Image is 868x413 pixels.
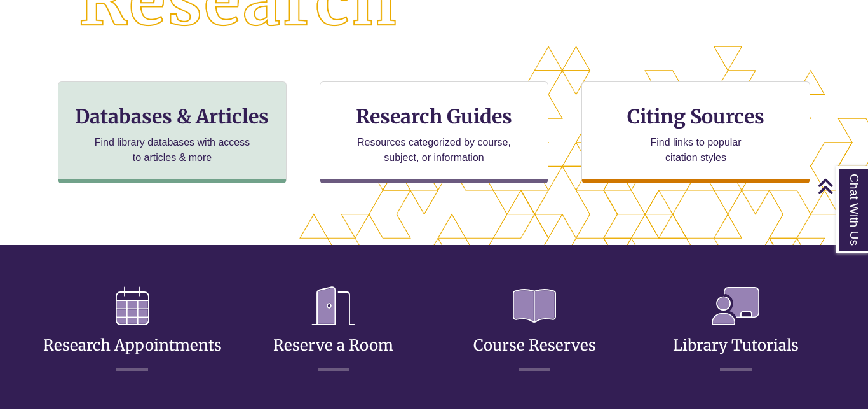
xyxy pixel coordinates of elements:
[320,81,548,183] a: Research Guides Resources categorized by course, subject, or information
[473,305,596,355] a: Course Reserves
[634,135,758,165] p: Find links to popular citation styles
[43,305,222,355] a: Research Appointments
[69,104,276,129] h3: Databases & Articles
[90,135,255,165] p: Find library databases with access to articles & more
[581,81,810,183] a: Citing Sources Find links to popular citation styles
[273,305,393,355] a: Reserve a Room
[351,135,517,165] p: Resources categorized by course, subject, or information
[817,178,865,195] a: Back to Top
[330,104,538,129] h3: Research Guides
[673,305,799,355] a: Library Tutorials
[58,81,287,183] a: Databases & Articles Find library databases with access to articles & more
[618,104,773,129] h3: Citing Sources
